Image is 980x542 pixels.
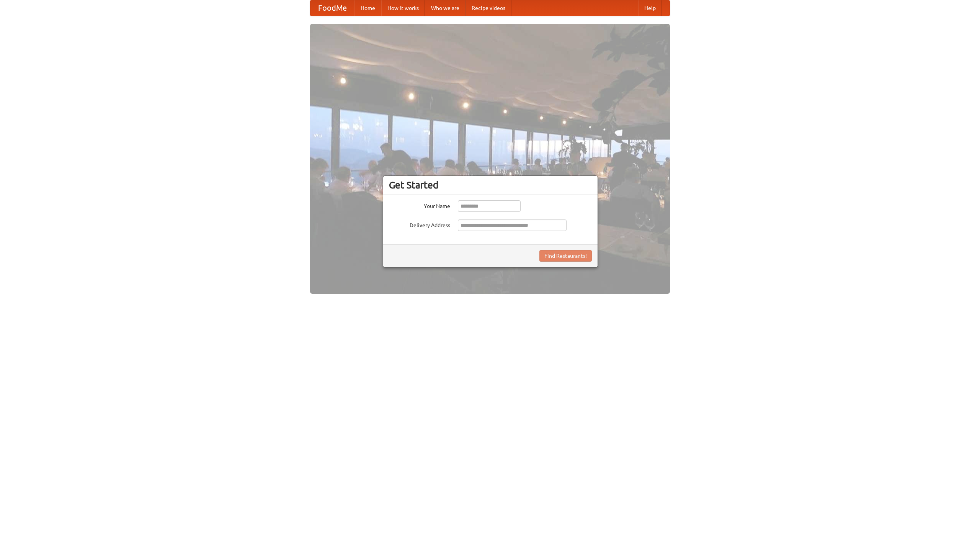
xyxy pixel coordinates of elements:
a: Recipe videos [465,0,511,16]
a: Help [638,0,662,16]
h3: Get Started [389,179,592,191]
label: Delivery Address [389,219,450,229]
a: Who we are [425,0,465,16]
button: Find Restaurants! [539,250,592,262]
a: FoodMe [310,0,354,16]
a: Home [354,0,381,16]
a: How it works [381,0,425,16]
label: Your Name [389,200,450,210]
